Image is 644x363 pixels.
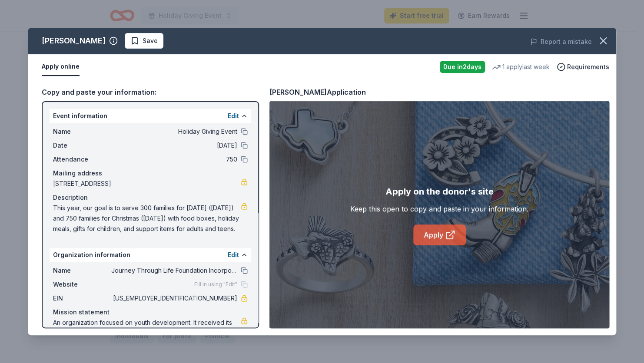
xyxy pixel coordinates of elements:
[53,317,241,338] span: An organization focused on youth development. It received its nonprofit status in [DATE].
[143,36,158,46] span: Save
[269,86,366,98] div: [PERSON_NAME] Application
[111,154,237,165] span: 750
[440,61,485,73] div: Due in 2 days
[53,293,111,304] span: EIN
[111,265,237,276] span: Journey Through Life Foundation Incorporated
[50,248,251,262] div: Organization information
[492,62,550,72] div: 1 apply last week
[53,192,248,203] div: Description
[53,154,111,165] span: Attendance
[228,250,239,260] button: Edit
[53,178,241,189] span: [STREET_ADDRESS]
[125,33,163,49] button: Save
[194,281,237,288] span: Fill in using "Edit"
[111,293,237,304] span: [US_EMPLOYER_IDENTIFICATION_NUMBER]
[50,109,251,123] div: Event information
[567,62,609,72] span: Requirements
[530,36,592,47] button: Report a mistake
[53,168,248,178] div: Mailing address
[111,126,237,137] span: Holiday Giving Event
[42,86,259,98] div: Copy and paste your information:
[53,140,111,151] span: Date
[53,203,241,234] span: This year, our goal is to serve 300 families for [DATE] ([DATE]) and 750 families for Christmas (...
[111,140,237,151] span: [DATE]
[413,224,466,245] a: Apply
[53,279,111,290] span: Website
[385,185,494,198] div: Apply on the donor's site
[53,126,111,137] span: Name
[42,58,80,76] button: Apply online
[228,111,239,121] button: Edit
[53,265,111,276] span: Name
[53,307,248,317] div: Mission statement
[350,204,528,214] div: Keep this open to copy and paste in your information.
[42,34,106,48] div: [PERSON_NAME]
[557,62,609,72] button: Requirements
